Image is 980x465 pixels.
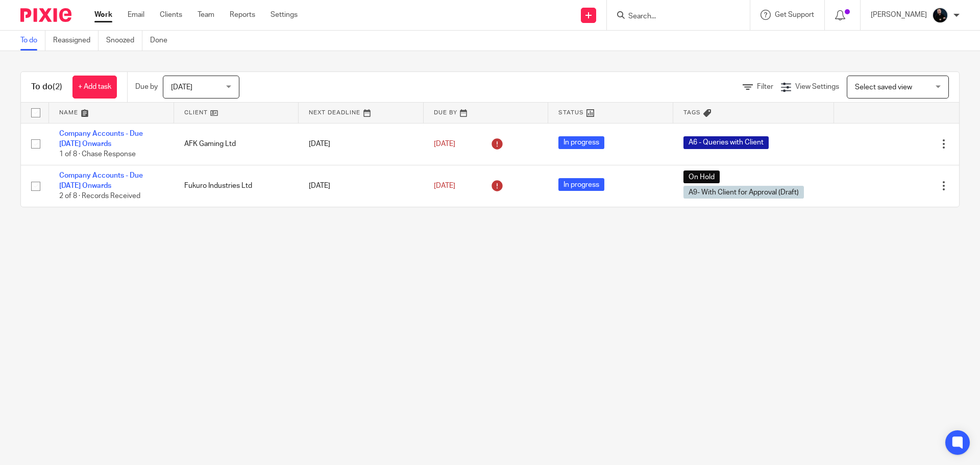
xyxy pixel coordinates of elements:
[757,83,773,90] span: Filter
[160,10,182,20] a: Clients
[174,123,299,165] td: AFK Gaming Ltd
[871,10,927,20] p: [PERSON_NAME]
[53,83,62,91] span: (2)
[72,76,117,99] a: + Add task
[59,151,136,158] span: 1 of 8 · Chase Response
[198,10,214,20] a: Team
[683,186,804,199] span: A9- With Client for Approval (Draft)
[230,10,255,20] a: Reports
[558,178,604,191] span: In progress
[150,31,175,51] a: Done
[683,170,720,183] span: On Hold
[59,130,143,148] a: Company Accounts - Due [DATE] Onwards
[128,10,144,20] a: Email
[53,31,99,51] a: Reassigned
[271,10,298,20] a: Settings
[20,8,71,22] img: Pixie
[106,31,142,51] a: Snoozed
[299,165,424,207] td: [DATE]
[434,140,455,148] span: [DATE]
[20,31,45,51] a: To do
[683,110,701,115] span: Tags
[932,7,948,23] img: Headshots%20accounting4everything_Poppy%20Jakes%20Photography-2203.jpg
[627,12,719,21] input: Search
[31,82,62,92] h1: To do
[59,172,143,189] a: Company Accounts - Due [DATE] Onwards
[135,82,158,92] p: Due by
[795,83,839,90] span: View Settings
[59,193,140,200] span: 2 of 8 · Records Received
[558,136,604,149] span: In progress
[855,84,912,91] span: Select saved view
[171,84,192,91] span: [DATE]
[174,165,299,207] td: Fukuro Industries Ltd
[683,136,769,149] span: A6 - Queries with Client
[434,182,455,189] span: [DATE]
[299,123,424,165] td: [DATE]
[94,10,112,20] a: Work
[775,11,814,18] span: Get Support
